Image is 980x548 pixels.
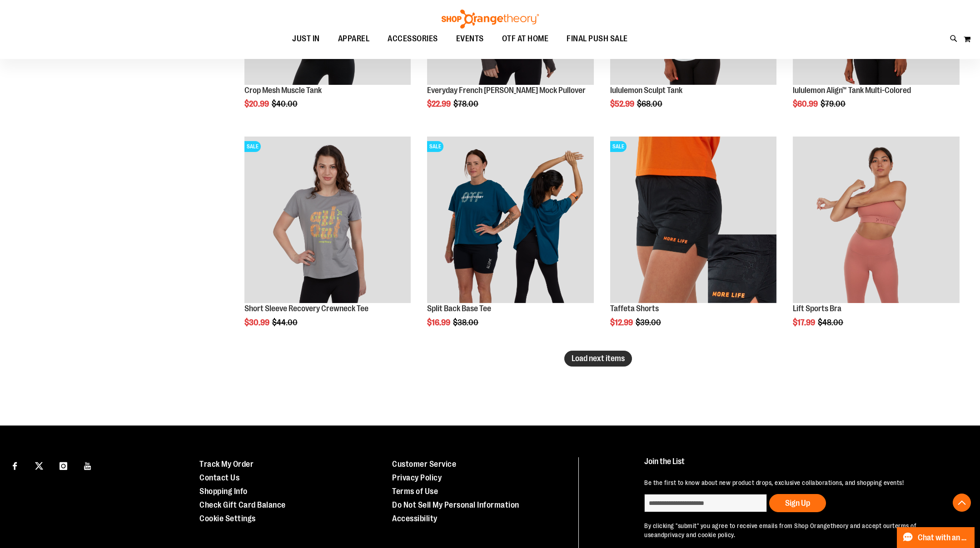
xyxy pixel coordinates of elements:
[244,137,411,304] a: Short Sleeve Recovery Crewneck Tee primary imageSALE
[427,318,452,327] span: $16.99
[644,457,957,474] h4: Join the List
[7,457,23,473] a: Visit our Facebook page
[610,86,682,95] a: lululemon Sculpt Tank
[793,86,911,95] a: lululemon Align™ Tank Multi-Colored
[392,473,442,482] a: Privacy Policy
[35,462,43,470] img: Twitter
[610,304,659,313] a: Taffeta Shorts
[80,457,96,473] a: Visit our Youtube page
[769,494,826,512] button: Sign Up
[644,494,767,512] input: enter email
[953,494,971,512] button: Back To Top
[610,137,777,303] img: Product image for Camo Tafetta Shorts
[610,99,636,108] span: $52.99
[447,29,493,49] a: EVENTS
[606,132,781,350] div: product
[427,141,443,152] span: SALE
[244,304,368,313] a: Short Sleeve Recovery Crewneck Tee
[427,99,452,108] span: $22.99
[793,318,816,327] span: $17.99
[821,99,847,108] span: $79.00
[240,132,416,350] div: product
[427,137,594,304] a: Split Back Base TeeSALE
[610,318,634,327] span: $12.99
[392,460,456,469] a: Customer Service
[199,500,286,509] a: Check Gift Card Balance
[244,99,270,108] span: $20.99
[793,304,841,313] a: Lift Sports Bra
[637,99,664,108] span: $68.00
[793,99,819,108] span: $60.99
[644,478,957,487] p: Be the first to know about new product drops, exclusive collaborations, and shopping events!
[392,514,438,523] a: Accessibility
[427,304,491,313] a: Split Back Base Tee
[493,29,558,49] a: OTF AT HOME
[427,137,594,303] img: Split Back Base Tee
[567,29,628,49] span: FINAL PUSH SALE
[199,460,254,469] a: Track My Order
[453,99,480,108] span: $78.00
[392,487,438,496] a: Terms of Use
[199,473,239,482] a: Contact Us
[502,29,549,49] span: OTF AT HOME
[818,318,845,327] span: $48.00
[329,29,379,49] a: APPAREL
[378,29,447,49] a: ACCESSORIES
[244,86,322,95] a: Crop Mesh Muscle Tank
[31,457,47,473] a: Visit our X page
[283,29,329,49] a: JUST IN
[610,141,627,152] span: SALE
[564,351,632,367] button: Load next items
[427,86,586,95] a: Everyday French [PERSON_NAME] Mock Pullover
[292,29,320,49] span: JUST IN
[338,29,370,49] span: APPAREL
[793,137,960,303] img: Product image for Lift Sports Bra
[572,354,625,363] span: Load next items
[423,132,598,350] div: product
[440,10,540,29] img: Shop Orangetheory
[788,132,964,350] div: product
[557,29,637,49] a: FINAL PUSH SALE
[392,500,519,509] a: Do Not Sell My Personal Information
[453,318,480,327] span: $38.00
[918,533,969,542] span: Chat with an Expert
[897,527,975,548] button: Chat with an Expert
[244,137,411,303] img: Short Sleeve Recovery Crewneck Tee primary image
[199,514,256,523] a: Cookie Settings
[272,99,299,108] span: $40.00
[793,137,960,304] a: Product image for Lift Sports Bra
[636,318,662,327] span: $39.00
[785,499,810,508] span: Sign Up
[388,29,438,49] span: ACCESSORIES
[199,487,248,496] a: Shopping Info
[55,457,71,473] a: Visit our Instagram page
[644,521,957,539] p: By clicking "submit" you agree to receive emails from Shop Orangetheory and accept our and
[272,318,299,327] span: $44.00
[244,318,271,327] span: $30.99
[456,29,484,49] span: EVENTS
[664,531,735,538] a: privacy and cookie policy.
[610,137,777,304] a: Product image for Camo Tafetta ShortsSALE
[244,141,261,152] span: SALE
